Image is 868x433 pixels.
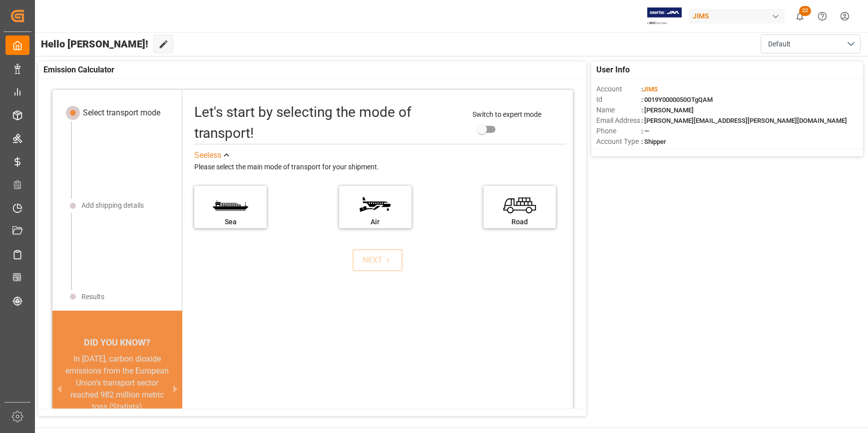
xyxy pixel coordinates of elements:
[472,110,541,118] span: Switch to expert mode
[596,64,630,76] span: User Info
[689,9,785,23] div: JIMS
[168,353,182,425] button: next slide / item
[596,115,641,126] span: Email Address
[641,106,694,114] span: : [PERSON_NAME]
[488,217,551,227] div: Road
[647,7,682,25] img: Exertis%20JAM%20-%20Email%20Logo.jpg_1722504956.jpg
[643,85,658,93] span: JIMS
[43,64,114,76] span: Emission Calculator
[363,254,393,266] div: NEXT
[596,105,641,115] span: Name
[199,217,262,227] div: Sea
[789,5,811,27] button: show 22 new notifications
[596,126,641,136] span: Phone
[64,353,171,413] div: In [DATE], carbon dioxide emissions from the European Union's transport sector reached 982 millio...
[52,332,183,353] div: DID YOU KNOW?
[194,102,462,144] div: Let's start by selecting the mode of transport!
[81,200,144,211] div: Add shipping details
[41,34,148,53] span: Hello [PERSON_NAME]!
[194,161,566,173] div: Please select the main mode of transport for your shipment.
[353,249,403,271] button: NEXT
[596,94,641,105] span: Id
[768,39,791,49] span: Default
[641,96,713,103] span: : 0019Y0000050OTgQAM
[641,138,666,145] span: : Shipper
[689,6,789,25] button: JIMS
[641,127,649,135] span: : —
[596,84,641,94] span: Account
[811,5,834,27] button: Help Center
[52,353,66,425] button: previous slide / item
[761,34,861,53] button: open menu
[641,85,658,93] span: :
[81,292,104,302] div: Results
[641,117,847,124] span: : [PERSON_NAME][EMAIL_ADDRESS][PERSON_NAME][DOMAIN_NAME]
[83,107,160,119] div: Select transport mode
[799,6,811,16] span: 22
[194,149,221,161] div: See less
[596,136,641,147] span: Account Type
[344,217,407,227] div: Air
